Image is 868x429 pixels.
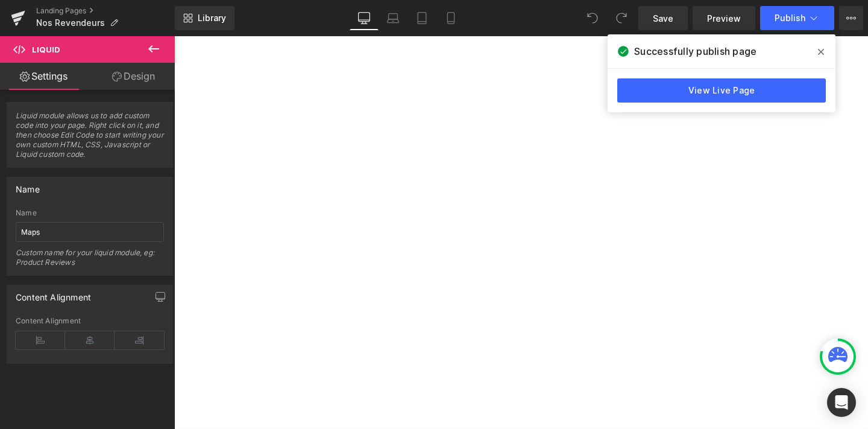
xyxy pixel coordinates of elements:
span: Library [198,13,226,24]
span: Publish [775,13,805,23]
a: Mobile [436,6,465,30]
span: Liquid module allows us to add custom code into your page. Right click on it, and then choose Edi... [16,111,164,167]
a: New Library [175,6,234,30]
div: Name [16,177,40,194]
div: Content Alignment [16,317,164,325]
button: Undo [580,6,605,30]
div: Open Intercom Messenger [827,388,856,417]
a: Desktop [350,6,379,30]
a: Design [90,63,177,90]
a: Preview [693,6,755,30]
button: More [839,6,863,30]
button: Redo [609,6,634,30]
a: View Live Page [617,78,826,103]
button: Publish [760,6,834,30]
span: Liquid [32,45,60,54]
a: Tablet [407,6,436,30]
span: Successfully publish page [634,44,756,59]
div: Custom name for your liquid module, eg: Product Reviews [16,248,164,275]
span: Save [653,12,673,25]
a: Landing Pages [36,6,175,16]
a: Laptop [379,6,407,30]
div: Content Alignment [16,285,91,302]
span: Preview [707,12,741,25]
div: Name [16,209,164,217]
span: Nos Revendeurs [36,18,105,28]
